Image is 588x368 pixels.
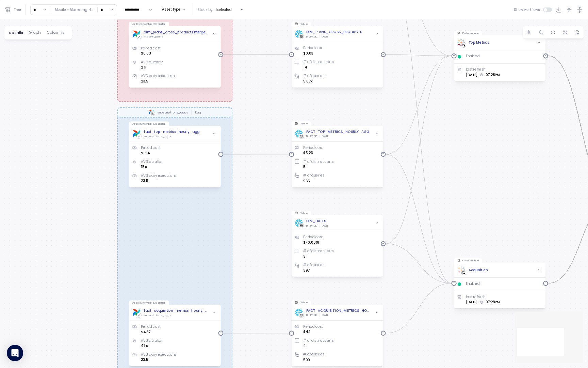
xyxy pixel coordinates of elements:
p: Data source [462,259,479,262]
p: AVG duration [141,338,217,344]
div: 47 s [141,343,217,349]
p: AVG daily executions [141,173,217,179]
div: BI_PROD [306,224,317,228]
a: Acquisition [469,267,488,273]
p: AVG duration [141,159,217,165]
p: # of distinct users [303,338,380,343]
div: Open Intercom Messenger [7,345,23,361]
div: $4.87 [141,329,217,335]
div: DWH [322,313,328,317]
p: Period cost [141,324,217,329]
div: 509 [303,357,380,363]
div: $<0.0001 [303,240,380,245]
div: $4.1 [303,329,380,335]
p: Table [300,301,308,305]
div: subscriptions_aggs [144,313,171,317]
div: $5.23 [303,151,380,156]
p: # of queries [303,263,380,268]
a: fact_acquisition_metrics_hourly_agg [144,308,208,314]
div: 397 [303,268,380,274]
p: Last refresh [466,294,542,300]
div: 23.5 [141,357,217,363]
p: # of distinct users [303,249,380,254]
div: 965 [303,179,380,184]
p: Period cost [303,324,380,329]
a: FACT_ACQUISITION_METRICS_HOURLY_AGG [306,308,371,313]
div: 23.5 [141,179,217,184]
div: 15 s [141,165,217,170]
a: DIM_DATES [306,219,326,224]
div: 4 [303,343,380,349]
p: Period cost [141,145,217,151]
p: Table [300,211,308,215]
p: AVG daily executions [141,352,217,358]
div: 3 [303,254,380,259]
p: Period cost [303,145,380,151]
p: # of queries [303,173,380,179]
div: [DATE] 07:28PM [466,300,542,305]
div: DWH [322,224,328,228]
p: Enabled [466,281,542,287]
p: Period cost [303,235,380,240]
div: $1.54 [141,151,217,156]
p: ArtlistSnowflakeOperator [132,301,165,305]
div: BI_PROD [306,313,317,317]
p: # of queries [303,352,380,357]
div: 5 [303,165,380,170]
p: # of distinct users [303,159,380,165]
